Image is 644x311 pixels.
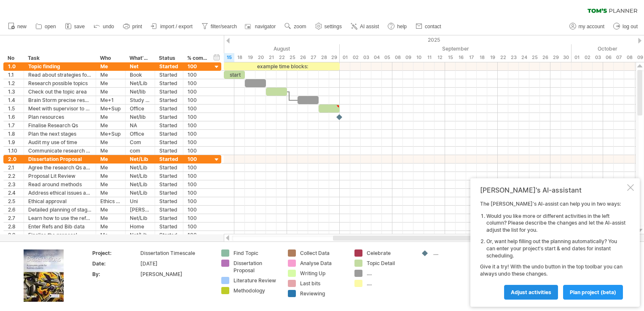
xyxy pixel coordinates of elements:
div: Ethics Comm [100,197,121,205]
div: Read about strategies for finding a topic [28,71,91,79]
div: 2.0 [8,155,19,163]
div: Started [159,147,179,155]
div: 100 [188,214,208,222]
div: Monday, 22 September 2025 [498,53,508,62]
div: 1.1 [8,71,19,79]
div: Topic finding [28,62,91,70]
div: 2.9 [8,231,19,239]
a: help [386,21,409,32]
div: Friday, 5 September 2025 [382,53,392,62]
div: Net/Lib [130,155,150,163]
div: 100 [188,180,208,188]
div: 1.3 [8,88,19,96]
div: 100 [188,96,208,104]
div: Me [100,147,121,155]
div: Book [130,71,150,79]
div: Wednesday, 10 September 2025 [413,53,424,62]
div: Address ethical issues and prepare ethical statement [28,189,91,197]
a: undo [91,21,117,32]
div: Topic Detail [367,260,413,267]
div: Started [159,113,179,121]
div: Tuesday, 26 August 2025 [298,53,308,62]
div: 2.8 [8,223,19,231]
a: open [33,21,59,32]
div: Started [159,155,179,163]
div: Me [100,164,121,172]
div: 100 [188,62,208,70]
div: Project: [92,249,139,257]
div: Last bits [300,280,346,287]
div: Me+1 [100,96,121,104]
div: Tuesday, 19 August 2025 [245,53,255,62]
div: % complete [187,54,207,62]
div: Com [130,138,150,146]
a: zoom [282,21,309,32]
div: Find Topic [233,249,279,257]
a: log out [611,21,640,32]
div: Monday, 29 September 2025 [550,53,561,62]
div: .... [367,270,413,277]
div: 2.2 [8,172,19,180]
div: Dissertation Timescale [140,249,211,257]
div: Brain Storm precise research Qs [28,96,91,104]
div: [PERSON_NAME]'s Pl [130,206,150,214]
a: save [63,21,87,32]
div: Thursday, 4 September 2025 [371,53,382,62]
div: Thursday, 28 August 2025 [319,53,329,62]
span: import / export [160,24,193,29]
div: Tuesday, 30 September 2025 [561,53,572,62]
span: undo [103,24,114,29]
div: Me [100,71,121,79]
span: contact [425,24,441,29]
div: Analyse Data [300,260,346,267]
div: Wednesday, 1 October 2025 [572,53,582,62]
div: Started [159,88,179,96]
div: Dissertation Proposal [233,260,279,274]
a: contact [413,21,444,32]
div: 1.8 [8,130,19,138]
div: Plan resources [28,113,91,121]
div: 100 [188,130,208,138]
div: Net [130,62,150,70]
div: 100 [188,164,208,172]
span: new [17,24,27,29]
a: navigator [244,21,278,32]
div: 100 [188,79,208,87]
a: settings [313,21,344,32]
div: 100 [188,105,208,113]
div: 2.4 [8,189,19,197]
div: 100 [188,189,208,197]
div: September 2025 [340,44,572,53]
span: filter/search [211,24,237,29]
div: Who [100,54,121,62]
div: Friday, 22 August 2025 [276,53,287,62]
span: save [74,24,85,29]
div: Wednesday, 8 October 2025 [624,53,635,62]
div: Started [159,62,179,70]
div: Me [100,223,121,231]
span: open [45,24,56,29]
div: 100 [188,88,208,96]
div: Started [159,71,179,79]
div: Monday, 8 September 2025 [392,53,403,62]
span: help [397,24,407,29]
div: Friday, 29 August 2025 [329,53,340,62]
a: my account [567,21,607,32]
div: 1.0 [8,62,19,70]
div: Started [159,189,179,197]
div: Net/Lib [130,172,150,180]
div: Monday, 6 October 2025 [603,53,614,62]
div: Thursday, 18 September 2025 [477,53,487,62]
div: Started [159,130,179,138]
div: 100 [188,197,208,205]
div: No [8,54,19,62]
div: Started [159,223,179,231]
div: .... [367,280,413,287]
span: zoom [294,24,306,29]
div: 1.7 [8,121,19,129]
div: Proposal Lit Review [28,172,91,180]
div: Started [159,197,179,205]
div: Started [159,214,179,222]
div: example time blocks: [224,62,340,70]
div: Net/Lib [130,79,150,87]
